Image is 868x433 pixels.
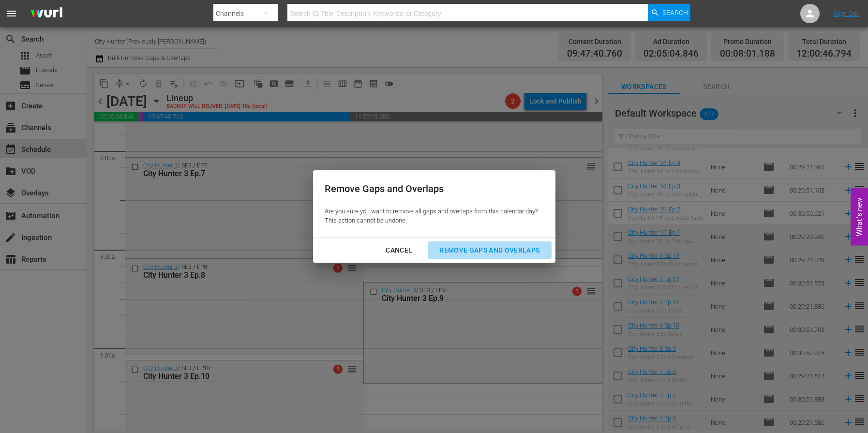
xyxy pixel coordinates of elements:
button: Open Feedback Widget [851,188,868,245]
img: ans4CAIJ8jUAAAAAAAAAAAAAAAAAAAAAAAAgQb4GAAAAAAAAAAAAAAAAAAAAAAAAJMjXAAAAAAAAAAAAAAAAAAAAAAAAgAT5G... [23,2,70,25]
div: Remove Gaps and Overlaps [325,182,538,196]
p: This action cannot be undone. [325,216,538,225]
div: Cancel [378,244,420,256]
button: Remove Gaps and Overlaps [428,241,551,259]
div: Remove Gaps and Overlaps [432,244,547,256]
span: menu [6,8,17,19]
button: Cancel [374,241,424,259]
span: Search [662,4,688,21]
p: Are you sure you want to remove all gaps and overlaps from this calendar day? [325,207,538,216]
a: Sign Out [834,10,859,17]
